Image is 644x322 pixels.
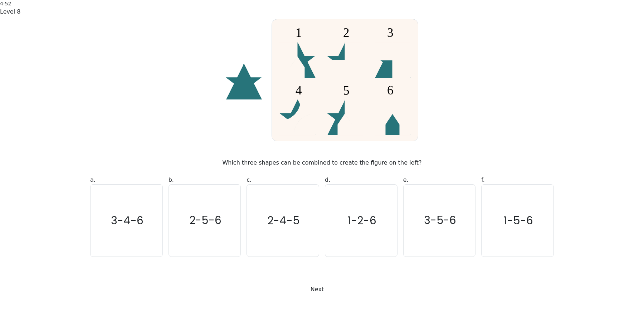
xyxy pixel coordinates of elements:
span: a. [90,176,96,183]
tspan: 3 [387,26,394,40]
text: 3-4-6 [111,213,143,228]
text: 2-5-6 [189,213,221,228]
span: c. [247,176,252,183]
span: d. [325,176,330,183]
tspan: 5 [343,84,350,98]
tspan: 6 [387,83,394,97]
text: 3-5-6 [424,213,456,228]
text: 1-2-6 [347,213,376,228]
tspan: 2 [343,26,350,40]
text: 2-4-5 [268,213,300,228]
tspan: 1 [296,26,302,40]
span: f. [481,176,485,183]
div: Which three shapes can be combined to create the figure on the left? [94,158,550,167]
span: e. [403,176,409,183]
text: 1-5-6 [503,213,533,228]
span: b. [169,176,174,183]
tspan: 4 [296,83,302,97]
button: Next [306,283,338,296]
